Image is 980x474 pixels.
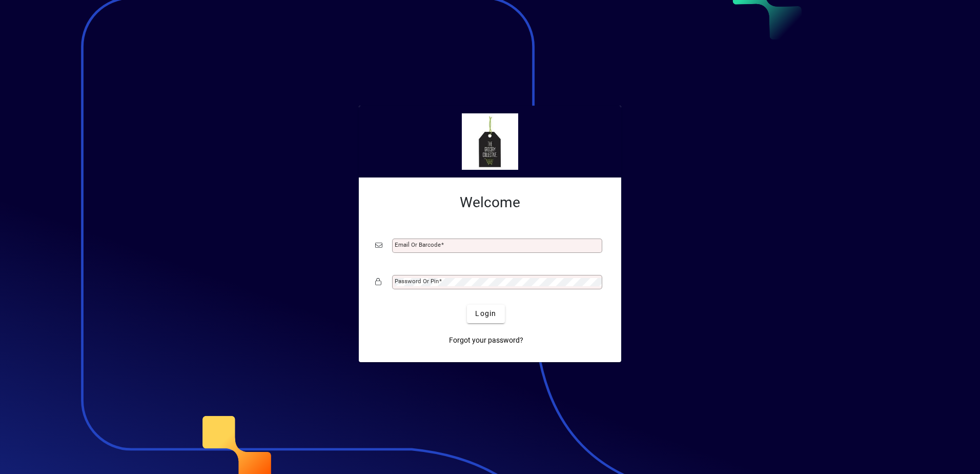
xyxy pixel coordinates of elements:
span: Forgot your password? [449,335,523,346]
button: Login [467,305,504,323]
mat-label: Password or Pin [395,278,439,285]
a: Forgot your password? [445,331,527,350]
span: Login [475,308,496,319]
h2: Welcome [375,194,605,211]
mat-label: Email or Barcode [395,241,441,248]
